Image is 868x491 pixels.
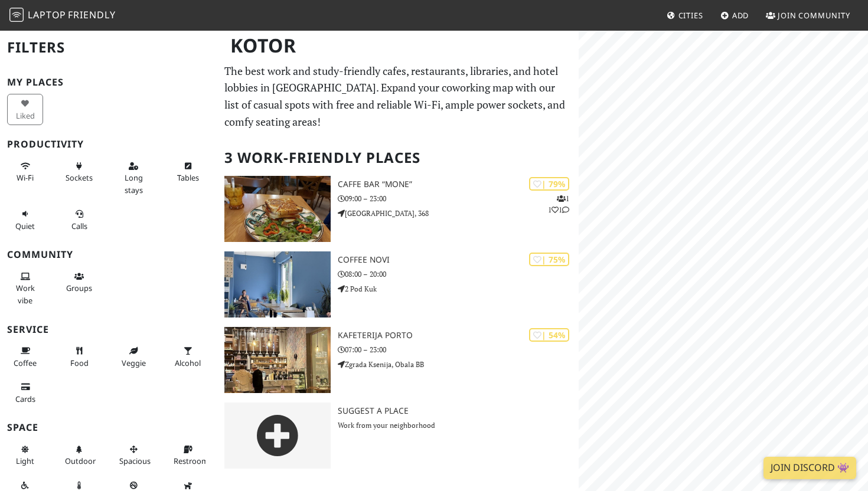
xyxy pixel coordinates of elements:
[70,358,89,368] span: Food
[224,402,331,469] img: gray-place-d2bdb4477600e061c01bd816cc0f2ef0cfcb1ca9e3ad78868dd16fb2af073a21.png
[7,324,210,335] h3: Service
[548,193,569,215] p: 1 1 1
[338,179,579,189] h3: Caffe bar “Mone”
[170,440,206,471] button: Restroom
[16,283,35,305] span: People working
[71,221,87,231] span: Video/audio calls
[116,341,152,372] button: Veggie
[16,456,34,466] span: Natural light
[338,330,579,341] h3: Kafeterija Porto
[7,249,210,260] h3: Community
[125,172,143,195] span: Long stays
[761,5,855,26] a: Join Community
[224,140,572,176] h2: 3 Work-Friendly Places
[7,204,43,235] button: Quiet
[778,10,850,21] span: Join Community
[170,156,206,188] button: Tables
[224,176,331,242] img: Caffe bar “Mone”
[7,156,43,188] button: Wi-Fi
[175,358,201,368] span: Alcohol
[7,77,210,88] h3: My Places
[174,456,208,466] span: Restroom
[217,176,579,242] a: Caffe bar “Mone” | 79% 111 Caffe bar “Mone” 09:00 – 23:00 [GEOGRAPHIC_DATA], 368
[14,358,37,368] span: Coffee
[224,63,572,130] p: The best work and study-friendly cafes, restaurants, libraries, and hotel lobbies in [GEOGRAPHIC_...
[61,267,97,298] button: Groups
[678,10,703,21] span: Cities
[338,420,579,431] p: Work from your neighborhood
[66,283,92,293] span: Group tables
[529,177,569,191] div: | 79%
[338,406,579,416] h3: Suggest a Place
[529,253,569,266] div: | 75%
[7,422,210,433] h3: Space
[116,440,152,471] button: Spacious
[217,251,579,317] a: Coffee Novi | 75% Coffee Novi 08:00 – 20:00 2 Pod Kuk
[7,30,210,66] h2: Filters
[529,328,569,342] div: | 54%
[68,8,115,21] span: Friendly
[15,394,35,404] span: Credit cards
[338,283,579,294] p: 2 Pod Kuk
[7,440,43,471] button: Light
[61,204,97,235] button: Calls
[763,457,856,479] a: Join Discord 👾
[170,341,206,372] button: Alcohol
[116,156,152,199] button: Long stays
[65,456,96,466] span: Outdoor area
[122,358,146,368] span: Veggie
[662,5,708,26] a: Cities
[7,267,43,310] button: Work vibe
[716,5,754,26] a: Add
[61,440,97,471] button: Outdoor
[61,156,97,188] button: Sockets
[732,10,749,21] span: Add
[28,8,66,21] span: Laptop
[7,377,43,408] button: Cards
[9,5,116,26] a: LaptopFriendly LaptopFriendly
[61,341,97,372] button: Food
[7,139,210,150] h3: Productivity
[17,172,34,183] span: Stable Wi-Fi
[119,456,151,466] span: Spacious
[217,327,579,393] a: Kafeterija Porto | 54% Kafeterija Porto 07:00 – 23:00 Zgrada Ksenija, Obala BB
[224,251,331,317] img: Coffee Novi
[338,269,579,280] p: 08:00 – 20:00
[7,341,43,372] button: Coffee
[338,255,579,265] h3: Coffee Novi
[338,344,579,355] p: 07:00 – 23:00
[177,172,199,183] span: Work-friendly tables
[221,30,577,62] h1: Kotor
[15,221,35,231] span: Quiet
[217,402,579,469] a: Suggest a Place Work from your neighborhood
[338,208,579,219] p: [GEOGRAPHIC_DATA], 368
[338,359,579,370] p: Zgrada Ksenija, Obala BB
[224,327,331,393] img: Kafeterija Porto
[9,8,24,22] img: LaptopFriendly
[338,193,579,204] p: 09:00 – 23:00
[66,172,93,183] span: Power sockets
